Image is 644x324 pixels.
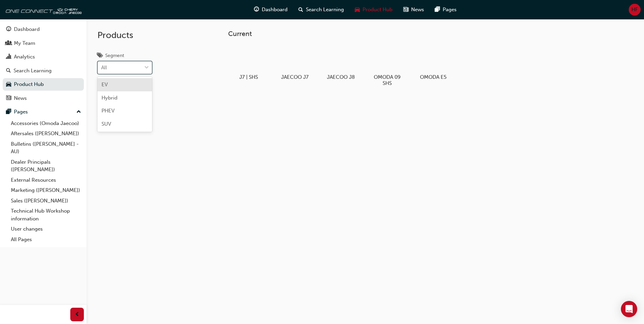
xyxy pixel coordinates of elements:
a: Aftersales ([PERSON_NAME]) [8,128,84,139]
button: Pages [3,106,84,118]
a: OMODA E5 [413,43,454,83]
a: Sales ([PERSON_NAME]) [8,196,84,206]
span: pages-icon [435,5,440,14]
a: User changes [8,224,84,234]
span: Product Hub [363,6,392,14]
a: JAECOO J7 [274,43,315,83]
span: HF [631,6,638,14]
div: Dashboard [14,25,40,33]
div: Segment [105,52,124,59]
div: Analytics [14,53,35,61]
a: Search Learning [3,65,84,77]
button: DashboardMy TeamAnalyticsSearch LearningProduct HubNews [3,22,84,106]
span: News [411,6,424,14]
a: car-iconProduct Hub [349,3,398,17]
a: news-iconNews [398,3,429,17]
h5: OMODA E5 [416,74,451,80]
a: Analytics [3,51,84,63]
span: tags-icon [97,53,103,59]
span: Hybrid [102,95,117,101]
a: search-iconSearch Learning [293,3,349,17]
div: Open Intercom Messenger [621,301,637,317]
span: guage-icon [6,26,11,33]
a: Technical Hub Workshop information [8,206,84,224]
a: Product Hub [3,78,84,91]
h5: J7 | SHS [231,74,266,80]
a: Bulletins ([PERSON_NAME] - AU) [8,139,84,157]
span: SUV [102,121,111,127]
a: Dashboard [3,23,84,36]
a: All Pages [8,234,84,245]
span: down-icon [144,64,149,72]
span: prev-icon [75,310,80,319]
img: oneconnect [3,3,81,16]
span: news-icon [6,95,11,102]
h2: Products [97,30,152,41]
h5: JAECOO J7 [277,74,313,80]
h5: OMODA 09 SHS [369,74,405,86]
div: My Team [14,39,35,47]
span: car-icon [6,82,11,88]
a: Accessories (Omoda Jaecoo) [8,118,84,129]
h3: Current [228,30,614,38]
a: pages-iconPages [429,3,462,17]
button: HF [629,4,641,16]
span: up-icon [76,108,81,116]
span: Pages [443,6,457,14]
span: EV [102,82,108,88]
div: Search Learning [14,67,52,75]
span: search-icon [298,5,303,14]
span: car-icon [355,5,360,14]
span: people-icon [6,40,11,47]
a: J7 | SHS [228,43,269,83]
a: JAECOO J8 [320,43,361,83]
a: Marketing ([PERSON_NAME]) [8,185,84,196]
a: My Team [3,37,84,50]
span: Dashboard [262,6,288,14]
div: News [14,94,27,102]
a: News [3,92,84,105]
a: Dealer Principals ([PERSON_NAME]) [8,157,84,175]
h5: JAECOO J8 [323,74,359,80]
span: pages-icon [6,109,11,115]
span: search-icon [6,68,11,74]
span: PHEV [102,108,114,114]
a: External Resources [8,175,84,185]
span: news-icon [403,5,408,14]
div: All [101,64,107,72]
span: Search Learning [306,6,344,14]
a: OMODA 09 SHS [367,43,407,89]
span: guage-icon [254,5,259,14]
div: Pages [14,108,28,116]
span: chart-icon [6,54,11,60]
a: guage-iconDashboard [249,3,293,17]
